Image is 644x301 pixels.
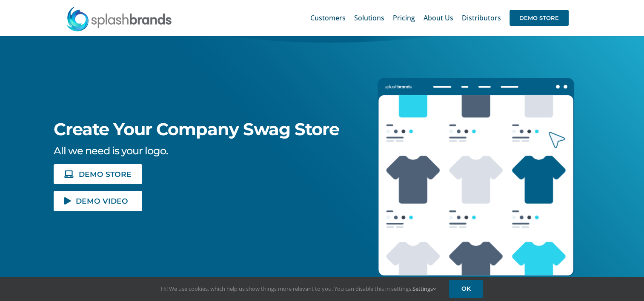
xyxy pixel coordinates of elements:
[66,6,172,31] img: SplashBrands.com Logo
[424,14,453,21] span: About Us
[393,14,415,21] span: Pricing
[393,4,415,31] a: Pricing
[509,4,569,31] a: DEMO STORE
[310,4,346,31] a: Customers
[449,280,483,298] a: OK
[412,285,436,292] a: Settings
[310,4,569,31] nav: Main Menu Sticky
[54,145,168,157] span: All we need is your logo.
[76,197,128,204] span: DEMO VIDEO
[462,4,501,31] a: Distributors
[79,170,132,178] span: DEMO STORE
[354,14,384,21] span: Solutions
[509,10,569,26] span: DEMO STORE
[310,14,346,21] span: Customers
[161,285,436,292] span: Hi! We use cookies, which help us show things more relevant to you. You can disable this in setti...
[54,119,339,139] span: Create Your Company Swag Store
[54,164,142,184] a: DEMO STORE
[462,14,501,21] span: Distributors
